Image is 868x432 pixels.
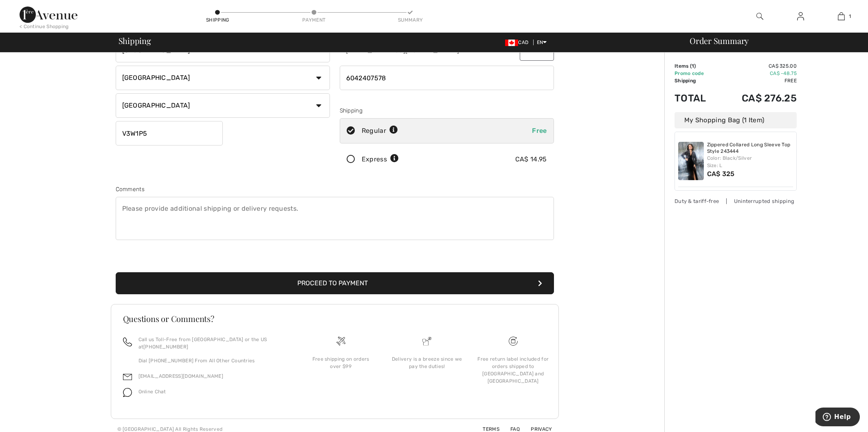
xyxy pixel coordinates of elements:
[678,142,704,180] img: Zippered Collared Long Sleeve Top Style 243444
[340,66,554,90] input: Mobile
[205,16,230,24] div: Shipping
[707,154,793,169] div: Color: Black/Silver Size: L
[422,337,431,346] img: Delivery is a breeze since we pay the duties!
[116,272,554,294] button: Proceed to Payment
[116,121,223,145] input: Zip/Postal Code
[143,344,188,350] a: [PHONE_NUMBER]
[336,337,345,346] img: Free shipping on orders over $99
[116,185,554,194] div: Comments
[707,170,735,178] span: CA$ 325
[719,62,797,70] td: CA$ 325.00
[849,13,851,20] span: 1
[505,40,532,45] span: CAD
[20,23,69,30] div: < Continue Shopping
[680,37,863,45] div: Order Summary
[537,40,547,45] span: EN
[501,426,520,432] a: FAQ
[509,337,518,346] img: Free shipping on orders over $99
[675,197,797,205] div: Duty & tariff-free | Uninterrupted shipping
[838,11,845,21] img: My Bag
[505,40,518,46] img: Canadian Dollar
[123,337,132,346] img: call
[340,106,554,115] div: Shipping
[692,63,694,69] span: 1
[532,127,547,134] span: Free
[797,11,804,21] img: My Info
[719,84,797,112] td: CA$ 276.25
[821,11,861,21] a: 1
[675,62,719,70] td: Items ( )
[362,154,399,164] div: Express
[521,426,552,432] a: Privacy
[675,84,719,112] td: Total
[138,336,288,350] p: Call us Toll-Free from [GEOGRAPHIC_DATA] or the US at
[390,355,464,370] div: Delivery is a breeze since we pay the duties!
[123,388,132,397] img: chat
[473,426,499,432] a: Terms
[719,70,797,77] td: CA$ -48.75
[123,372,132,381] img: email
[138,389,166,395] span: Online Chat
[20,7,77,23] img: 1ère Avenue
[815,408,860,428] iframe: Opens a widget where you can find more information
[304,355,378,370] div: Free shipping on orders over $99
[707,142,793,154] a: Zippered Collared Long Sleeve Top Style 243444
[515,154,547,164] div: CA$ 14.95
[362,126,398,136] div: Regular
[302,16,326,24] div: Payment
[138,373,223,379] a: [EMAIL_ADDRESS][DOMAIN_NAME]
[138,357,288,364] p: Dial [PHONE_NUMBER] From All Other Countries
[477,355,550,385] div: Free return label included for orders shipped to [GEOGRAPHIC_DATA] and [GEOGRAPHIC_DATA]
[719,77,797,84] td: Free
[791,11,811,22] a: Sign In
[119,37,151,45] span: Shipping
[675,77,719,84] td: Shipping
[398,16,422,24] div: Summary
[756,11,763,21] img: search the website
[123,315,547,323] h3: Questions or Comments?
[675,112,797,128] div: My Shopping Bag (1 Item)
[675,70,719,77] td: Promo code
